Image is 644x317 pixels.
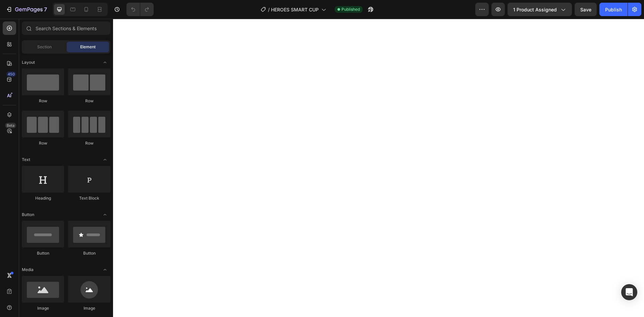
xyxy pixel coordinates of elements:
[22,157,30,163] span: Text
[22,250,64,256] div: Button
[80,44,96,50] span: Element
[507,3,572,16] button: 1 product assigned
[513,6,557,13] span: 1 product assigned
[68,98,110,104] div: Row
[5,123,16,128] div: Beta
[68,195,110,201] div: Text Block
[271,6,319,13] span: HEROES SMART CUP
[100,209,110,220] span: Toggle open
[22,59,35,65] span: Layout
[621,284,637,300] div: Open Intercom Messenger
[113,19,644,317] iframe: Design area
[44,5,47,13] p: 7
[6,71,16,77] div: 450
[268,6,270,13] span: /
[100,264,110,275] span: Toggle open
[68,305,110,311] div: Image
[22,195,64,201] div: Heading
[22,98,64,104] div: Row
[580,7,591,12] span: Save
[341,6,360,12] span: Published
[68,140,110,146] div: Row
[100,154,110,165] span: Toggle open
[599,3,628,16] button: Publish
[22,212,34,218] span: Button
[605,6,622,13] div: Publish
[22,305,64,311] div: Image
[126,3,154,16] div: Undo/Redo
[22,21,110,35] input: Search Sections & Elements
[37,44,52,50] span: Section
[100,57,110,68] span: Toggle open
[575,3,597,16] button: Save
[3,3,50,16] button: 7
[22,267,34,273] span: Media
[68,250,110,256] div: Button
[22,140,64,146] div: Row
